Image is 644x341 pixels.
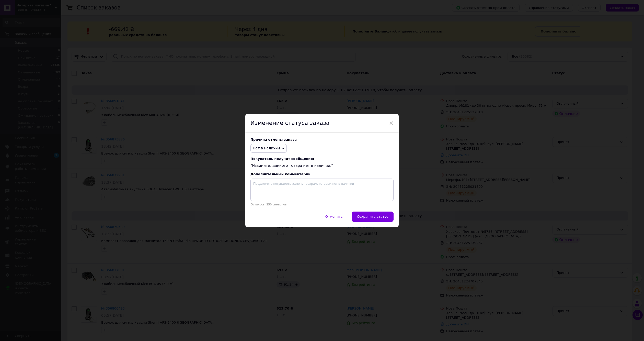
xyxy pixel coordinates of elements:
[250,157,394,168] div: "Извините, данного товара нет в наличии."
[389,119,394,127] span: ×
[325,215,343,218] span: Отменить
[250,157,394,161] span: Покупатель получит сообщение:
[245,114,399,133] div: Изменение статуса заказа
[250,203,394,206] p: Осталось: 250 символов
[250,138,394,141] div: Причина отмены заказа
[320,212,348,222] button: Отменить
[357,215,388,218] span: Сохранить статус
[250,172,394,176] div: Дополнительный комментарий
[352,212,394,222] button: Сохранить статус
[253,146,280,150] span: Нет в наличии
